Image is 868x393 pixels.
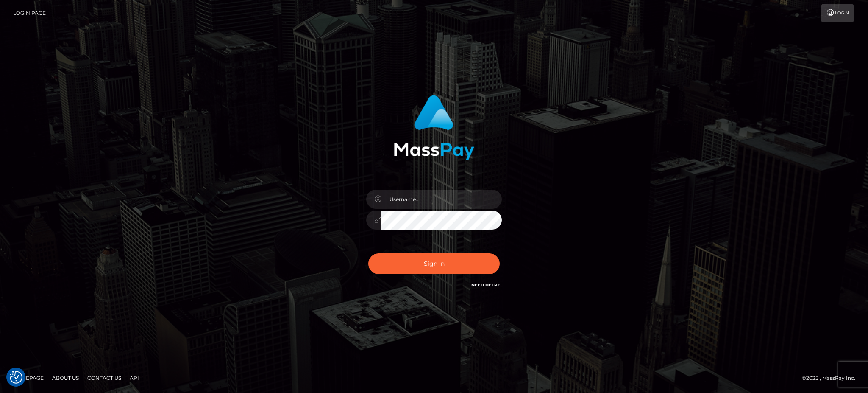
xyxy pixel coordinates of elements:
button: Sign in [368,253,500,274]
a: API [126,371,142,385]
img: Revisit consent button [10,371,22,384]
a: Login Page [13,4,46,22]
div: © 2025 , MassPay Inc. [802,373,862,383]
img: MassPay Login [394,95,474,160]
a: Need Help? [471,282,500,288]
a: About Us [49,371,82,385]
a: Contact Us [84,371,125,385]
a: Homepage [9,371,47,385]
a: Login [821,4,854,22]
input: Username... [381,190,502,209]
button: Consent Preferences [10,371,22,384]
